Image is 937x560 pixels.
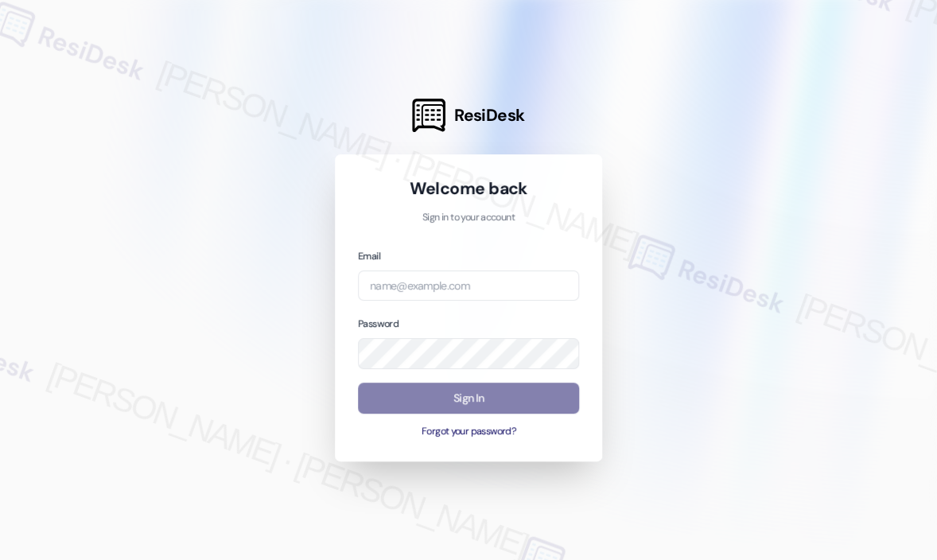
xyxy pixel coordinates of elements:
[358,425,579,439] button: Forgot your password?
[358,177,579,200] h1: Welcome back
[358,250,380,262] label: Email
[454,104,525,126] span: ResiDesk
[358,317,399,330] label: Password
[358,270,579,301] input: name@example.com
[358,211,579,225] p: Sign in to your account
[358,383,579,414] button: Sign In
[412,99,445,132] img: ResiDesk Logo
